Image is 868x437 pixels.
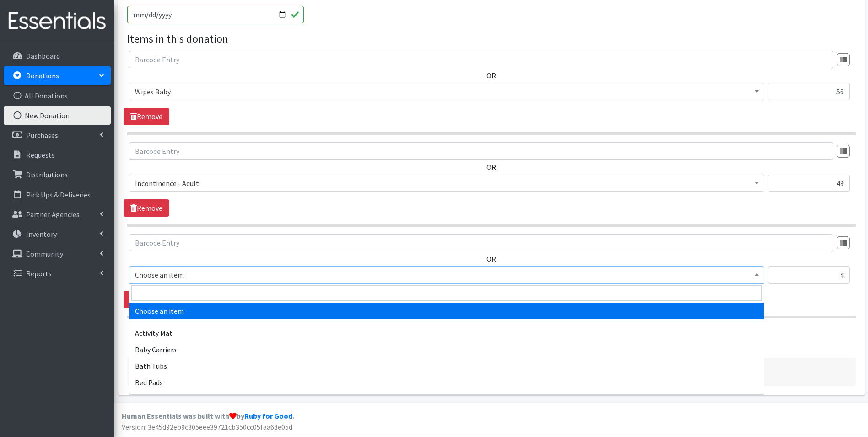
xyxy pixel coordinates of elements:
[26,51,60,60] p: Dashboard
[486,70,496,81] label: OR
[129,83,764,100] span: Wipes Baby
[26,229,57,239] p: Inventory
[26,269,52,278] p: Reports
[129,142,833,160] input: Barcode Entry
[26,131,58,140] p: Purchases
[135,85,758,98] span: Wipes Baby
[135,177,758,190] span: Incontinence - Adult
[129,391,764,407] li: Bibs
[124,108,169,125] a: Remove
[4,205,111,224] a: Partner Agencies
[486,253,496,264] label: OR
[129,175,764,192] span: Incontinence - Adult
[129,266,764,284] span: Choose an item
[122,422,292,432] span: Version: 3e45d92eb9c305eee39721cb350cc05faa68e05d
[129,341,764,358] li: Baby Carriers
[129,234,833,251] input: Barcode Entry
[4,245,111,263] a: Community
[4,186,111,204] a: Pick Ups & Deliveries
[4,106,111,125] a: New Donation
[124,291,169,308] a: Remove
[26,210,80,219] p: Partner Agencies
[129,358,764,374] li: Bath Tubs
[129,325,764,341] li: Activity Mat
[4,165,111,184] a: Distributions
[129,51,833,68] input: Barcode Entry
[244,411,292,421] a: Ruby for Good
[4,87,111,105] a: All Donations
[129,303,764,319] li: Choose an item
[26,71,59,80] p: Donations
[26,249,63,258] p: Community
[486,162,496,173] label: OR
[124,199,169,217] a: Remove
[768,266,850,284] input: Quantity
[4,225,111,243] a: Inventory
[26,170,68,179] p: Distributions
[122,411,294,421] strong: Human Essentials was built with by .
[4,126,111,144] a: Purchases
[4,264,111,283] a: Reports
[129,374,764,391] li: Bed Pads
[26,150,55,159] p: Requests
[26,190,91,199] p: Pick Ups & Deliveries
[4,47,111,65] a: Dashboard
[135,268,758,281] span: Choose an item
[768,175,850,192] input: Quantity
[4,66,111,85] a: Donations
[4,6,111,37] img: HumanEssentials
[127,31,856,47] legend: Items in this donation
[4,146,111,164] a: Requests
[768,83,850,100] input: Quantity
